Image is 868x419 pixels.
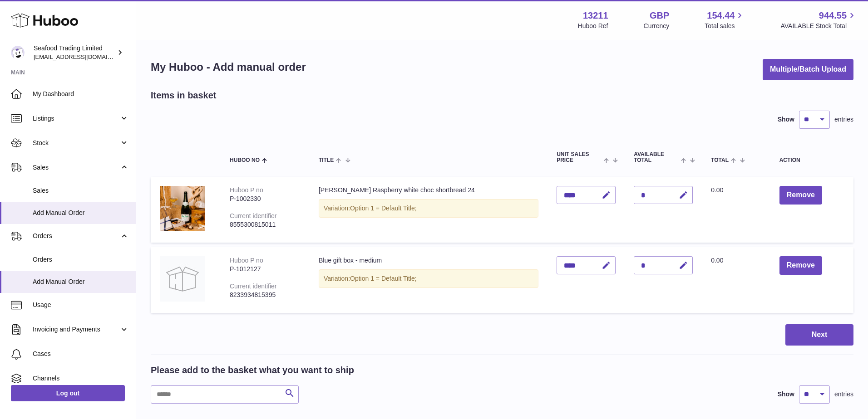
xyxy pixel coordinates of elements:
span: 154.44 [707,10,735,22]
span: Sales [33,186,129,195]
span: 944.55 [819,10,847,22]
span: Add Manual Order [33,209,129,217]
div: Huboo P no [230,186,263,194]
span: Total [711,157,729,163]
a: 944.55 AVAILABLE Stock Total [780,10,857,30]
h1: My Huboo - Add manual order [151,60,306,74]
div: Huboo Ref [578,22,608,30]
img: online@rickstein.com [11,46,25,59]
span: 0.00 [711,186,723,194]
div: Currency [644,22,670,30]
span: [EMAIL_ADDRESS][DOMAIN_NAME] [34,53,133,60]
button: Remove [779,256,822,275]
td: Blue gift box - medium [310,247,547,313]
img: Rick Stein Raspberry white choc shortbread 24 [160,186,205,231]
span: Option 1 = Default Title; [350,275,417,282]
span: Orders [33,232,119,240]
button: Remove [779,186,822,205]
div: Huboo P no [230,257,263,264]
button: Multiple/Batch Upload [763,59,853,80]
h2: Please add to the basket what you want to ship [151,364,354,376]
strong: GBP [650,10,669,22]
span: AVAILABLE Total [634,151,679,163]
span: Sales [33,163,119,172]
span: Title [319,157,334,163]
span: Option 1 = Default Title; [350,205,417,212]
span: Usage [33,301,129,309]
span: Cases [33,350,129,358]
div: P-1002330 [230,195,301,203]
div: 8233934815395 [230,291,301,299]
div: Action [779,157,844,163]
span: Stock [33,139,119,147]
button: Next [785,324,853,346]
span: Unit Sales Price [557,151,602,163]
span: 0.00 [711,257,723,264]
span: Total sales [705,22,745,30]
img: Blue gift box - medium [160,256,205,302]
td: [PERSON_NAME] Raspberry white choc shortbread 24 [310,177,547,243]
label: Show [778,390,794,399]
span: My Dashboard [33,90,129,98]
div: Current identifier [230,283,277,290]
div: Seafood Trading Limited [34,44,115,61]
span: Orders [33,255,129,264]
div: 8555300815011 [230,220,301,229]
span: entries [834,390,853,399]
span: Add Manual Order [33,278,129,286]
div: Variation: [319,199,538,218]
div: Variation: [319,269,538,288]
div: P-1012127 [230,265,301,273]
h2: Items in basket [151,89,217,102]
a: 154.44 Total sales [705,10,745,30]
strong: 13211 [583,10,608,22]
span: Huboo no [230,157,260,163]
span: entries [834,115,853,124]
div: Current identifier [230,212,277,219]
label: Show [778,115,794,124]
span: Channels [33,374,129,383]
span: AVAILABLE Stock Total [780,22,857,30]
span: Invoicing and Payments [33,325,119,334]
span: Listings [33,114,119,123]
a: Log out [11,385,125,401]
